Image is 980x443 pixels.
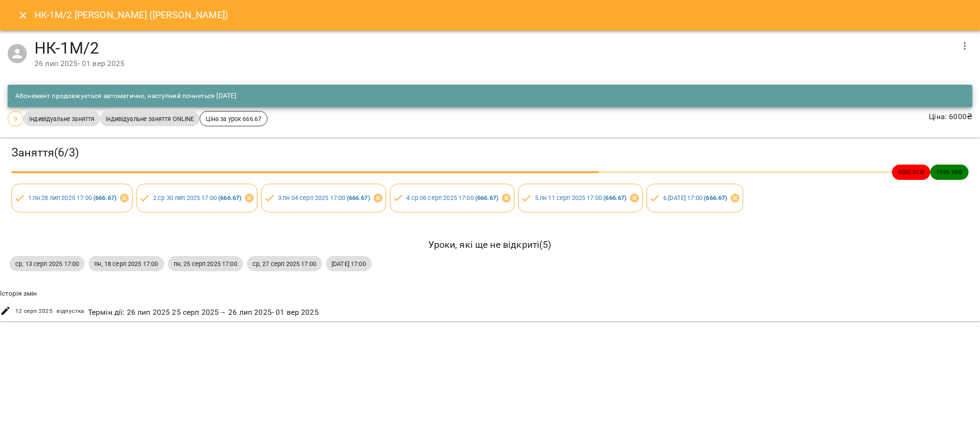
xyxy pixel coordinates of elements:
[278,194,370,201] a: 3.пн 04 серп 2025 17:00 (666.67)
[93,194,116,201] b: ( 666.67 )
[153,194,242,201] a: 2.ср 30 лип 2025 17:00 (666.67)
[34,58,953,69] div: 26 лип 2025 - 01 вер 2025
[603,194,626,201] b: ( 666.67 )
[86,305,321,320] div: Термін дії : 26 лип 2025 25 серп 2025 → 26 лип 2025 - 01 вер 2025
[34,38,953,58] h4: НК-1М/2
[11,184,133,212] div: 1.пн 28 лип 2025 17:00 (666.67)
[929,111,972,122] p: Ціна : 6000 ₴
[34,8,228,22] h6: НК-1М/2 [PERSON_NAME] ([PERSON_NAME])
[56,307,84,316] span: відпустка
[89,259,164,268] span: пн, 18 серп 2025 17:00
[646,184,743,212] div: 6.[DATE] 17:00 (666.67)
[704,194,727,201] b: ( 666.67 )
[10,237,970,252] h6: Уроки, які ще не відкриті ( 5 )
[475,194,498,201] b: ( 666.67 )
[168,259,243,268] span: пн, 25 серп 2025 17:00
[218,194,241,201] b: ( 666.67 )
[10,259,85,268] span: ср, 13 серп 2025 17:00
[100,114,200,123] span: індивідуальне заняття ONLINE
[892,167,930,177] span: 4000.02 ₴
[136,184,257,212] div: 2.ср 30 лип 2025 17:00 (666.67)
[326,259,372,268] span: [DATE] 17:00
[261,184,386,212] div: 3.пн 04 серп 2025 17:00 (666.67)
[406,194,498,201] a: 4.ср 06 серп 2025 17:00 (666.67)
[930,167,969,177] span: 1999.98 ₴
[390,184,514,212] div: 4.ср 06 серп 2025 17:00 (666.67)
[11,145,969,160] h3: Заняття ( 6 / 3 )
[28,194,117,201] a: 1.пн 28 лип 2025 17:00 (666.67)
[247,259,322,268] span: ср, 27 серп 2025 17:00
[11,4,34,27] button: Close
[15,88,236,105] div: Абонемент продовжується автоматично, наступний почнеться [DATE]
[663,194,727,201] a: 6.[DATE] 17:00 (666.67)
[15,307,53,316] span: 12 серп 2025
[535,194,627,201] a: 5.пн 11 серп 2025 17:00 (666.67)
[200,114,267,123] span: Ціна за урок 666.67
[518,184,643,212] div: 5.пн 11 серп 2025 17:00 (666.67)
[347,194,370,201] b: ( 666.67 )
[8,114,23,123] span: 9
[23,114,100,123] span: індивідуальне заняття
